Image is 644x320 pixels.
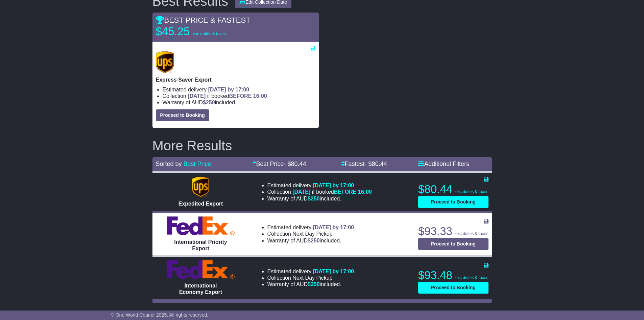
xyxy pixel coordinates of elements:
[455,189,488,194] span: exc duties & taxes
[311,238,320,243] span: 250
[167,260,235,279] img: FedEx Express: International Economy Export
[358,189,372,195] span: 16:00
[313,225,354,230] span: [DATE] by 17:00
[455,275,488,280] span: exc duties & taxes
[156,16,251,24] span: BEST PRICE & FASTEST
[167,216,235,235] img: FedEx Express: International Priority Export
[418,183,488,196] p: $80.44
[418,269,488,282] p: $93.48
[267,231,354,237] li: Collection
[206,100,215,105] span: 250
[292,189,310,195] span: [DATE]
[267,237,354,244] li: Warranty of AUD included.
[372,161,387,167] span: 80.44
[341,161,387,167] a: Fastest- $80.44
[311,196,320,201] span: 250
[193,31,226,36] span: exc duties & taxes
[455,231,488,236] span: exc duties & taxes
[253,161,306,167] a: Best Price- $80.44
[188,93,267,99] span: if booked
[418,225,488,238] p: $93.33
[229,93,252,99] span: BEFORE
[179,283,222,295] span: International Economy Export
[267,195,372,202] li: Warranty of AUD included.
[334,189,357,195] span: BEFORE
[178,201,223,207] span: Expedited Export
[418,196,488,208] button: Proceed to Booking
[313,269,354,274] span: [DATE] by 17:00
[418,161,469,167] a: Additional Filters
[253,93,267,99] span: 16:00
[152,138,492,153] h2: More Results
[156,161,182,167] span: Sorted by
[292,275,332,281] span: Next Day Pickup
[365,161,387,167] span: - $
[208,87,249,92] span: [DATE] by 17:00
[184,161,211,167] a: Best Price
[188,93,206,99] span: [DATE]
[267,275,354,281] li: Collection
[418,282,488,294] button: Proceed to Booking
[156,109,209,121] button: Proceed to Booking
[156,25,240,38] p: $45.25
[292,231,332,237] span: Next Day Pickup
[284,161,306,167] span: - $
[267,224,354,231] li: Estimated delivery
[203,100,215,105] span: $
[267,189,372,195] li: Collection
[291,161,306,167] span: 80.44
[267,281,354,287] li: Warranty of AUD included.
[313,183,354,188] span: [DATE] by 17:00
[308,238,320,243] span: $
[308,196,320,201] span: $
[292,189,372,195] span: if booked
[163,93,315,99] li: Collection
[163,99,315,106] li: Warranty of AUD included.
[311,281,320,287] span: 250
[267,182,372,189] li: Estimated delivery
[308,281,320,287] span: $
[156,77,315,83] p: Express Saver Export
[267,268,354,275] li: Estimated delivery
[418,238,488,250] button: Proceed to Booking
[163,86,315,93] li: Estimated delivery
[111,312,209,318] span: © One World Courier 2025. All rights reserved.
[156,51,174,73] img: UPS (new): Express Saver Export
[174,239,227,251] span: International Priority Export
[192,177,209,197] img: UPS (new): Expedited Export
